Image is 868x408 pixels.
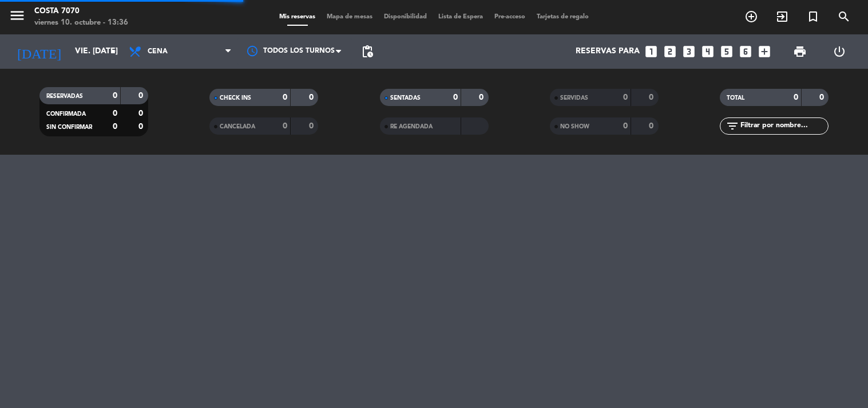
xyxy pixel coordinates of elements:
span: RESERVADAS [46,93,83,99]
i: looks_6 [738,44,753,59]
i: filter_list [726,119,739,133]
span: Cena [148,48,168,56]
i: add_circle_outline [744,10,758,23]
i: add_box [757,44,772,59]
strong: 0 [623,93,628,101]
span: Mis reservas [274,14,321,20]
span: Reservas para [576,47,640,56]
span: TOTAL [727,95,744,101]
i: menu [9,7,26,24]
div: viernes 10. octubre - 13:36 [34,17,128,29]
i: turned_in_not [806,10,820,23]
span: CONFIRMADA [46,111,86,117]
i: looks_4 [700,44,715,59]
strong: 0 [649,93,656,101]
i: [DATE] [9,39,69,64]
strong: 0 [309,122,316,130]
span: print [793,45,807,58]
strong: 0 [453,93,458,101]
i: arrow_drop_down [106,45,120,58]
strong: 0 [113,123,117,131]
strong: 0 [113,109,117,117]
strong: 0 [113,92,117,100]
span: Tarjetas de regalo [531,14,594,20]
strong: 0 [819,93,826,101]
span: CANCELADA [220,124,255,130]
div: Costa 7070 [34,6,128,17]
span: Mapa de mesas [321,14,378,20]
i: looks_one [644,44,659,59]
strong: 0 [794,93,798,101]
button: menu [9,7,26,28]
span: CHECK INS [220,95,251,101]
span: SENTADAS [390,95,421,101]
i: looks_two [663,44,677,59]
strong: 0 [283,93,287,101]
strong: 0 [649,122,656,130]
span: SERVIDAS [560,95,588,101]
strong: 0 [309,93,316,101]
span: NO SHOW [560,124,589,130]
span: RE AGENDADA [390,124,433,130]
strong: 0 [138,109,145,117]
strong: 0 [138,123,145,131]
i: looks_3 [681,44,696,59]
input: Filtrar por nombre... [739,120,828,132]
i: power_settings_new [833,45,846,58]
i: exit_to_app [775,10,789,23]
span: Pre-acceso [489,14,531,20]
strong: 0 [623,122,628,130]
strong: 0 [138,92,145,100]
span: SIN CONFIRMAR [46,124,92,130]
span: Disponibilidad [378,14,433,20]
i: search [837,10,851,23]
i: looks_5 [719,44,734,59]
strong: 0 [479,93,486,101]
span: pending_actions [360,45,374,58]
div: LOG OUT [820,34,859,69]
span: Lista de Espera [433,14,489,20]
strong: 0 [283,122,287,130]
